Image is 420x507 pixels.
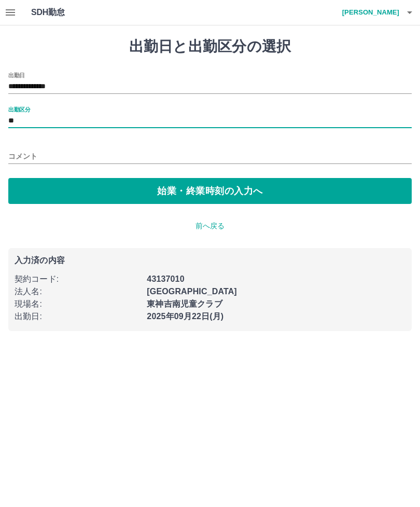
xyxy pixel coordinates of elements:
p: 法人名 : [15,285,141,298]
p: 契約コード : [15,273,141,285]
b: [GEOGRAPHIC_DATA] [147,287,237,296]
h1: 出勤日と出勤区分の選択 [8,38,412,56]
button: 始業・終業時刻の入力へ [8,178,412,204]
b: 東神吉南児童クラブ [147,299,222,308]
p: 出勤日 : [15,310,141,323]
label: 出勤区分 [8,105,30,113]
p: 前へ戻る [8,221,412,231]
b: 2025年09月22日(月) [147,312,223,321]
b: 43137010 [147,275,184,283]
p: 現場名 : [15,298,141,310]
label: 出勤日 [8,71,25,79]
p: 入力済の内容 [15,256,405,265]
